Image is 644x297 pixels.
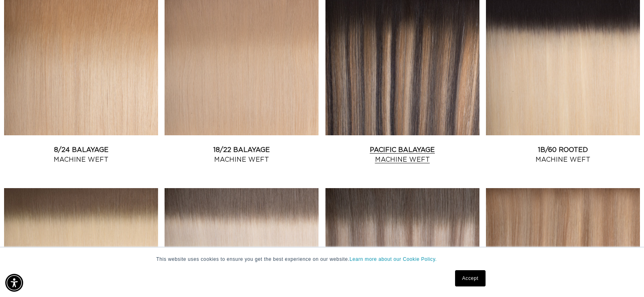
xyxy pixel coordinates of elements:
a: 8/24 Balayage Machine Weft [4,145,158,165]
a: 1B/60 Rooted Machine Weft [486,145,640,165]
a: 18/22 Balayage Machine Weft [165,145,319,165]
a: Accept [455,270,485,286]
p: This website uses cookies to ensure you get the best experience on our website. [156,256,488,263]
div: Accessibility Menu [5,274,23,292]
iframe: Chat Widget [603,258,644,297]
a: Learn more about our Cookie Policy. [349,256,437,262]
a: Pacific Balayage Machine Weft [325,145,479,165]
